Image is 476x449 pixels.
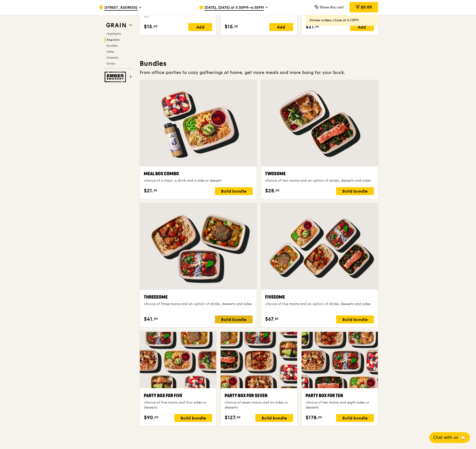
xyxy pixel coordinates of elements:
[310,18,374,23] div: Dinner orders close at 6:15PM
[107,38,120,41] span: Regulars
[350,23,374,31] div: Add
[140,59,378,68] h3: Bundles
[225,23,234,31] span: $15.
[105,72,127,82] img: Ember Smokery web logo
[140,69,378,76] div: From office parties to cozy gatherings at home, get more meals and more bang for your buck.
[318,415,322,419] span: 00
[144,400,212,410] div: choice of five mains and four sides or desserts
[144,187,154,195] span: $21.
[269,23,293,31] div: Add
[429,432,470,443] button: Chat with us🦙
[144,302,253,307] div: choice of three mains and an option of drinks, desserts and sides
[265,315,275,323] span: $67.
[225,414,237,421] span: $127.
[276,188,279,192] span: 00
[265,302,374,307] div: choice of five mains and an option of drinks, desserts and sides
[107,62,115,65] span: Drinks
[336,414,374,422] div: Build bundle
[237,415,240,419] span: 50
[154,188,157,192] span: 50
[225,392,293,399] div: Party Box for Seven
[306,414,318,421] span: $178.
[215,187,253,195] div: Build bundle
[107,56,118,59] span: Desserts
[336,187,374,195] div: Build bundle
[144,294,253,301] div: Threesome
[204,5,264,11] span: [DATE], [DATE] at 5:30PM–6:30PM
[265,294,374,301] div: Fivesome
[144,315,154,323] span: $41.
[255,414,293,422] div: Build bundle
[275,317,278,321] span: 50
[319,5,344,9] span: Share this cart
[174,414,212,422] div: Build bundle
[144,23,154,31] span: $15.
[154,24,158,28] span: 00
[188,23,212,31] div: Add
[336,315,374,323] div: Build bundle
[460,435,466,441] span: 🦙
[265,178,374,183] div: choice of two mains and an option of drinks, desserts and sides
[265,187,276,195] span: $28.
[154,317,158,321] span: 00
[155,415,159,419] span: 00
[144,414,155,421] span: $90.
[306,400,374,410] div: choice of ten mains and eight sides or desserts
[265,170,374,177] div: Twosome
[107,50,114,53] span: Sides
[107,32,121,35] span: Highlights
[144,170,253,177] div: Meal Box Combo
[144,392,212,399] div: Party Box for Five
[306,392,374,399] div: Party Box for Ten
[225,400,293,410] div: choice of seven mains and six sides or desserts
[105,21,127,30] img: Grain web logo
[107,44,118,47] span: Bundles
[361,5,372,9] span: $0.00
[215,315,253,323] div: Build bundle
[234,24,238,28] span: 50
[433,435,458,441] span: Chat with us
[144,178,253,183] div: choice of a main, a drink and a side or dessert
[104,5,137,11] span: [STREET_ADDRESS]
